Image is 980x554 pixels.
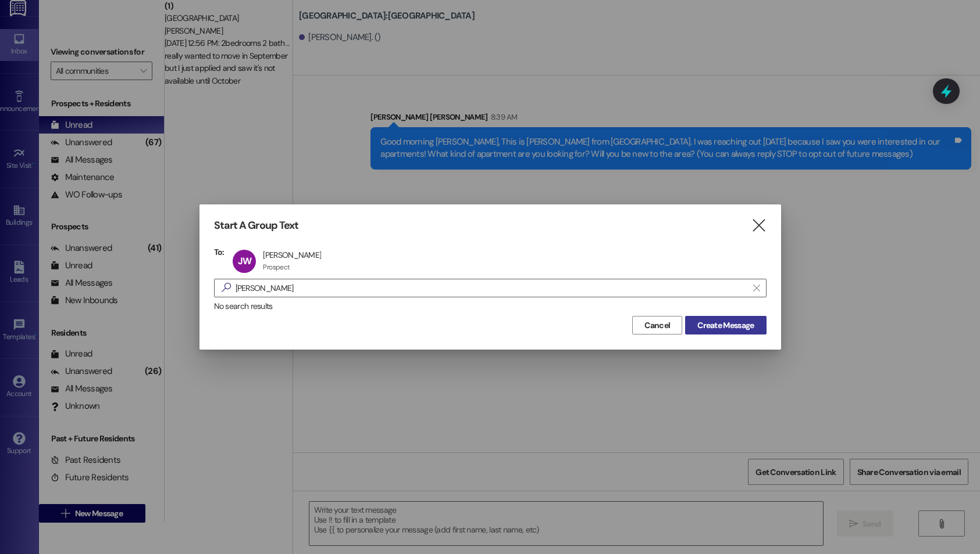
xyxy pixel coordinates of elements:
[217,282,236,294] i: 
[263,250,321,260] div: [PERSON_NAME]
[751,220,767,232] i: 
[747,279,766,297] button: Clear text
[236,280,747,296] input: Search for any contact or apartment
[644,321,670,329] span: Cancel
[214,219,299,232] h3: Start A Group Text
[753,283,760,293] i: 
[685,316,766,334] button: Create Message
[214,247,224,257] h3: To:
[263,262,290,272] div: Prospect
[214,300,767,312] div: No search results
[238,255,251,267] span: JW
[697,321,754,329] span: Create Message
[632,316,682,334] button: Cancel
